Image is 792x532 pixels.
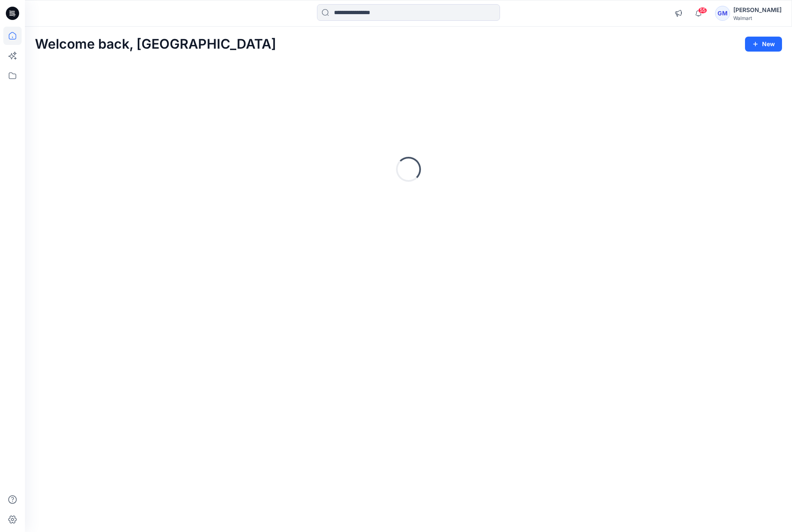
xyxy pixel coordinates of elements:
div: [PERSON_NAME] [733,5,782,15]
button: New [745,37,782,52]
div: Walmart [733,15,782,21]
h2: Welcome back, [GEOGRAPHIC_DATA] [35,37,276,52]
div: GM [715,6,730,21]
span: 55 [698,7,707,14]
